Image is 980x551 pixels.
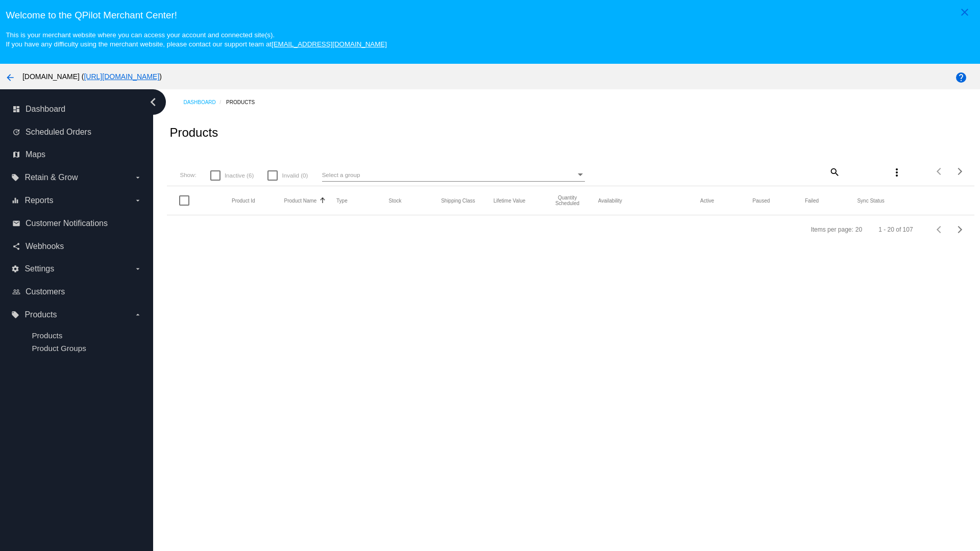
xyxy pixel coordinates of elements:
button: Change sorting for ValidationErrorCode [857,197,884,204]
h3: Welcome to the QPilot Merchant Center! [6,10,974,21]
a: Products [32,331,62,340]
span: Select a group [322,171,360,178]
a: update Scheduled Orders [12,124,142,140]
span: Inactive (6) [225,169,254,182]
i: arrow_drop_down [134,311,142,319]
small: This is your merchant website where you can access your account and connected site(s). If you hav... [6,31,386,48]
button: Change sorting for ExternalId [232,197,255,204]
a: [URL][DOMAIN_NAME] [84,72,159,81]
span: Invalid (0) [282,169,308,182]
span: Customer Notifications [26,219,108,228]
span: Scheduled Orders [26,128,91,137]
button: Change sorting for QuantityScheduled [546,195,589,206]
i: settings [11,265,19,273]
button: Change sorting for TotalQuantityScheduledPaused [752,197,770,204]
mat-icon: more_vert [891,166,903,179]
i: update [12,128,20,136]
button: Previous page [929,161,950,182]
div: 20 [855,226,862,233]
span: Products [24,310,57,319]
span: Webhooks [26,242,64,251]
a: Products [226,94,264,110]
button: Change sorting for ProductName [284,197,317,204]
span: Reports [24,196,53,205]
button: Change sorting for ShippingClass [441,197,475,204]
mat-select: Select a group [322,169,585,182]
i: local_offer [11,311,19,319]
span: Retain & Grow [24,173,78,182]
button: Change sorting for LifetimeValue [494,197,526,204]
a: dashboard Dashboard [12,101,142,117]
button: Change sorting for TotalQuantityScheduledActive [700,197,714,204]
mat-icon: arrow_back [4,71,16,84]
mat-icon: close [959,6,971,18]
mat-icon: help [955,71,967,84]
mat-header-cell: Availability [598,198,700,204]
i: share [12,242,20,251]
i: arrow_drop_down [134,173,142,182]
i: chevron_left [145,94,161,110]
a: share Webhooks [12,238,142,255]
button: Next page [950,219,970,240]
button: Previous page [929,219,950,240]
button: Next page [950,161,970,182]
i: arrow_drop_down [134,265,142,273]
i: local_offer [11,173,19,182]
button: Change sorting for StockLevel [389,197,402,204]
a: [EMAIL_ADDRESS][DOMAIN_NAME] [272,40,387,48]
i: equalizer [11,196,19,205]
a: map Maps [12,146,142,163]
h2: Products [169,126,218,140]
span: Maps [26,150,45,159]
span: Dashboard [26,105,65,114]
div: 1 - 20 of 107 [878,226,913,233]
a: Dashboard [183,94,226,110]
mat-icon: search [828,164,840,180]
button: Change sorting for ProductType [336,197,348,204]
span: [DOMAIN_NAME] ( ) [22,72,162,81]
span: Settings [24,264,54,273]
i: people_outline [12,288,20,296]
a: Product Groups [32,344,86,353]
i: map [12,151,20,159]
a: email Customer Notifications [12,215,142,232]
span: Customers [26,287,65,296]
a: people_outline Customers [12,284,142,300]
i: email [12,219,20,228]
button: Change sorting for TotalQuantityFailed [805,197,819,204]
div: Items per page: [811,226,853,233]
i: arrow_drop_down [134,196,142,205]
i: dashboard [12,105,20,113]
span: Show: [180,171,196,178]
